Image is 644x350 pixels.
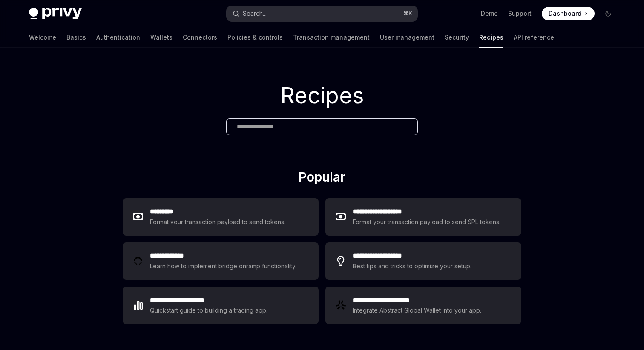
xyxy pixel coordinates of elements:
[508,9,532,18] a: Support
[293,27,370,48] a: Transaction management
[227,27,283,48] a: Policies & controls
[445,27,469,48] a: Security
[150,261,299,271] div: Learn how to implement bridge onramp functionality.
[514,27,554,48] a: API reference
[123,169,521,188] h2: Popular
[380,27,434,48] a: User management
[601,7,615,20] button: Toggle dark mode
[123,242,319,280] a: **** **** ***Learn how to implement bridge onramp functionality.
[29,27,56,48] a: Welcome
[481,9,498,18] a: Demo
[123,198,319,236] a: **** ****Format your transaction payload to send tokens.
[150,305,268,316] div: Quickstart guide to building a trading app.
[479,27,503,48] a: Recipes
[549,9,581,18] span: Dashboard
[29,8,82,20] img: dark logo
[353,261,473,271] div: Best tips and tricks to optimize your setup.
[96,27,140,48] a: Authentication
[66,27,86,48] a: Basics
[227,6,417,21] button: Search...⌘K
[353,217,501,227] div: Format your transaction payload to send SPL tokens.
[150,217,286,227] div: Format your transaction payload to send tokens.
[403,10,412,17] span: ⌘ K
[150,27,172,48] a: Wallets
[183,27,217,48] a: Connectors
[353,305,482,316] div: Integrate Abstract Global Wallet into your app.
[243,9,267,19] div: Search...
[542,7,595,20] a: Dashboard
